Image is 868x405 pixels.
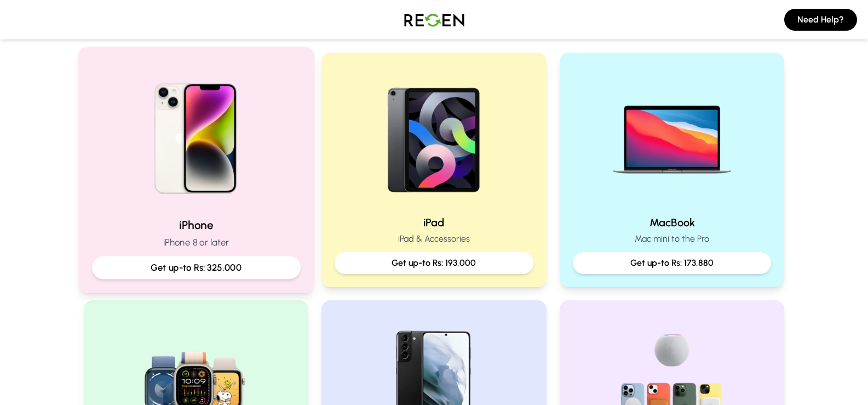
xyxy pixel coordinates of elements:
[101,261,291,275] p: Get up-to Rs: 325,000
[343,256,525,270] p: Get up-to Rs: 193,000
[784,9,857,31] button: Need Help?
[573,232,772,246] p: Mac mini to the Pro
[91,217,300,233] h2: iPhone
[335,215,533,230] h2: iPad
[573,215,772,230] h2: MacBook
[335,232,533,246] p: iPad & Accessories
[122,61,269,208] img: iPhone
[582,256,763,270] p: Get up-to Rs: 173,880
[602,66,742,206] img: MacBook
[91,236,300,249] p: iPhone 8 or later
[364,66,504,206] img: iPad
[396,4,473,35] img: Logo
